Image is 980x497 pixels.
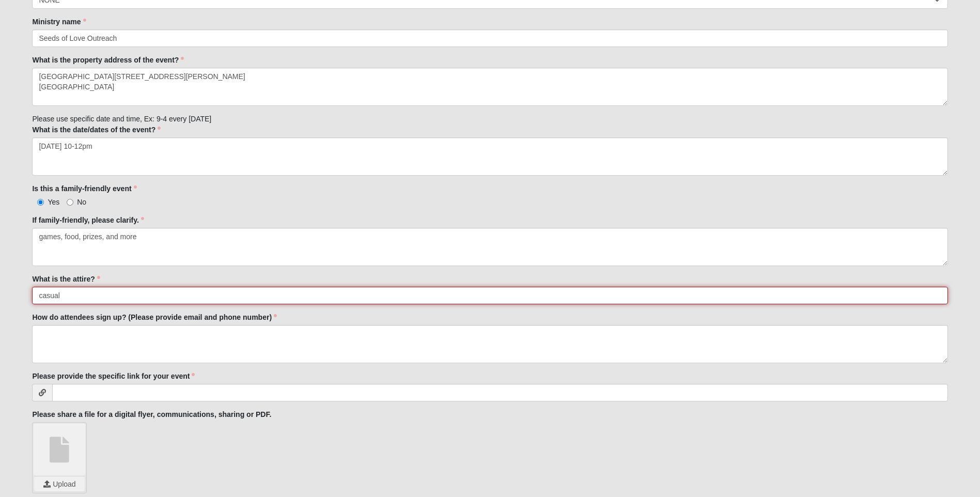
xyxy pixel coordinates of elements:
[32,371,195,381] label: Please provide the specific link for your event
[37,199,44,206] input: Yes
[32,183,136,194] label: Is this a family-friendly event
[48,198,59,206] span: Yes
[32,215,144,225] label: If family-friendly, please clarify.
[32,55,184,65] label: What is the property address of the event?
[32,125,161,135] label: What is the date/dates of the event?
[77,198,86,206] span: No
[32,409,271,420] label: Please share a file for a digital flyer, communications, sharing or PDF.
[32,312,277,322] label: How do attendees sign up? (Please provide email and phone number)
[32,274,100,284] label: What is the attire?
[32,17,86,27] label: Ministry name
[67,199,73,206] input: No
